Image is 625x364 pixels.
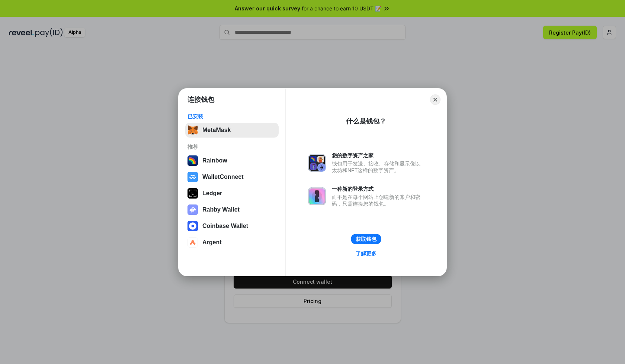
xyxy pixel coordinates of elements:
[308,187,326,205] img: svg+xml,%3Csvg%20xmlns%3D%22http%3A%2F%2Fwww.w3.org%2F2000%2Fsvg%22%20fill%3D%22none%22%20viewBox...
[308,154,326,172] img: svg+xml,%3Csvg%20xmlns%3D%22http%3A%2F%2Fwww.w3.org%2F2000%2Fsvg%22%20fill%3D%22none%22%20viewBox...
[202,157,227,164] div: Rainbow
[202,239,222,246] div: Argent
[187,221,198,231] img: svg+xml,%3Csvg%20width%3D%2228%22%20height%3D%2228%22%20viewBox%3D%220%200%2028%2028%22%20fill%3D...
[346,117,386,126] div: 什么是钱包？
[185,186,279,201] button: Ledger
[187,155,198,166] img: svg+xml,%3Csvg%20width%3D%22120%22%20height%3D%22120%22%20viewBox%3D%220%200%20120%20120%22%20fil...
[356,250,376,257] div: 了解更多
[356,236,376,242] div: 获取钱包
[187,172,198,182] img: svg+xml,%3Csvg%20width%3D%2228%22%20height%3D%2228%22%20viewBox%3D%220%200%2028%2028%22%20fill%3D...
[332,152,424,159] div: 您的数字资产之家
[351,249,381,258] a: 了解更多
[332,186,424,192] div: 一种新的登录方式
[185,202,279,217] button: Rabby Wallet
[430,94,440,105] button: Close
[185,170,279,184] button: WalletConnect
[185,219,279,233] button: Coinbase Wallet
[332,194,424,207] div: 而不是在每个网站上创建新的账户和密码，只需连接您的钱包。
[187,204,198,215] img: svg+xml,%3Csvg%20xmlns%3D%22http%3A%2F%2Fwww.w3.org%2F2000%2Fsvg%22%20fill%3D%22none%22%20viewBox...
[202,223,248,229] div: Coinbase Wallet
[187,95,214,104] h1: 连接钱包
[185,235,279,250] button: Argent
[185,123,279,138] button: MetaMask
[202,127,231,133] div: MetaMask
[351,234,381,244] button: 获取钱包
[202,190,222,197] div: Ledger
[187,113,276,120] div: 已安装
[202,206,240,213] div: Rabby Wallet
[185,153,279,168] button: Rainbow
[187,125,198,135] img: svg+xml,%3Csvg%20fill%3D%22none%22%20height%3D%2233%22%20viewBox%3D%220%200%2035%2033%22%20width%...
[187,144,276,150] div: 推荐
[187,188,198,199] img: svg+xml,%3Csvg%20xmlns%3D%22http%3A%2F%2Fwww.w3.org%2F2000%2Fsvg%22%20width%3D%2228%22%20height%3...
[202,174,244,180] div: WalletConnect
[187,237,198,248] img: svg+xml,%3Csvg%20width%3D%2228%22%20height%3D%2228%22%20viewBox%3D%220%200%2028%2028%22%20fill%3D...
[332,160,424,174] div: 钱包用于发送、接收、存储和显示像以太坊和NFT这样的数字资产。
